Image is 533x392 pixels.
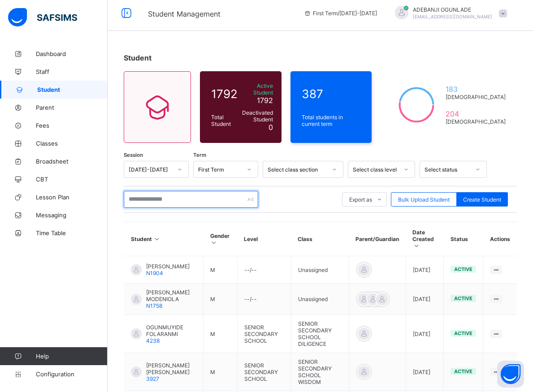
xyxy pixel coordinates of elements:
span: Fees [36,122,108,129]
td: SENIOR SECONDARY SCHOOL WISDOM [291,353,349,391]
span: session/term information [304,10,377,17]
span: Lesson Plan [36,194,108,201]
span: Deactivated Student [242,109,273,123]
th: Student [124,222,204,256]
td: Unassigned [291,284,349,315]
td: [DATE] [406,315,444,353]
span: [DEMOGRAPHIC_DATA] [446,118,506,125]
span: 204 [446,109,506,118]
span: Time Table [36,229,108,237]
i: Sort in Ascending Order [153,236,161,242]
span: Configuration [36,370,107,378]
span: Bulk Upload Student [398,196,450,203]
div: Select class level [353,166,399,173]
td: [DATE] [406,353,444,391]
span: Student [37,86,108,93]
span: 387 [302,87,361,101]
th: Status [444,222,483,256]
span: Active Student [242,82,273,96]
div: Total Student [209,112,240,129]
span: [PERSON_NAME] [PERSON_NAME] [146,362,196,375]
td: [DATE] [406,284,444,315]
td: M [204,256,238,284]
span: active [454,295,472,302]
button: Open asap [497,361,524,388]
td: Unassigned [291,256,349,284]
img: safsims [8,8,77,27]
td: [DATE] [406,256,444,284]
span: Export as [349,196,372,203]
th: Parent/Guardian [349,222,406,256]
td: --/-- [237,284,291,315]
td: M [204,353,238,391]
span: CBT [36,176,108,183]
i: Sort in Ascending Order [210,239,218,246]
th: Gender [204,222,238,256]
td: SENIOR SECONDARY SCHOOL [237,315,291,353]
span: Classes [36,140,108,147]
th: Class [291,222,349,256]
span: Session [124,152,143,158]
div: Select status [425,166,470,173]
span: Staff [36,68,108,75]
td: SENIOR SECONDARY SCHOOL DILIGENCE [291,315,349,353]
span: [PERSON_NAME] [146,263,190,270]
div: First Term [198,166,242,173]
td: SENIOR SECONDARY SCHOOL [237,353,291,391]
span: 4238 [146,337,160,344]
span: N1904 [146,270,163,276]
span: Term [193,152,206,158]
span: Student Management [148,9,221,18]
span: Messaging [36,211,108,219]
span: 183 [446,85,506,94]
span: 0 [269,123,273,132]
span: Help [36,353,107,360]
td: M [204,284,238,315]
span: active [454,266,472,272]
span: Broadsheet [36,158,108,165]
span: Create Student [463,196,501,203]
span: Dashboard [36,50,108,57]
i: Sort in Ascending Order [412,242,420,249]
span: [DEMOGRAPHIC_DATA] [446,94,506,100]
td: M [204,315,238,353]
span: active [454,368,472,375]
span: Student [124,53,152,62]
div: Select class section [268,166,327,173]
span: [EMAIL_ADDRESS][DOMAIN_NAME] [413,14,492,19]
span: 3927 [146,375,159,382]
span: ADEBANJI OGUNLADE [413,6,492,13]
span: 1792 [211,87,238,101]
span: Total students in current term [302,114,361,127]
div: [DATE]-[DATE] [129,166,172,173]
span: N1758 [146,302,162,309]
span: [PERSON_NAME] MODENIOLA [146,289,196,302]
th: Level [237,222,291,256]
span: OGUNMUYIDE FOLARANMI [146,324,196,337]
th: Date Created [406,222,444,256]
th: Actions [483,222,517,256]
div: ADEBANJIOGUNLADE [386,6,511,21]
span: 1792 [257,96,273,105]
td: --/-- [237,256,291,284]
span: active [454,330,472,336]
span: Parent [36,104,108,111]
